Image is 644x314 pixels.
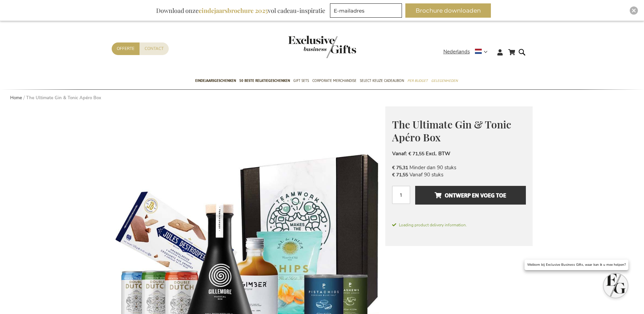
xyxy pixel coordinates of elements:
button: Ontwerp en voeg toe [415,186,526,205]
b: eindejaarsbrochure 2025 [199,6,268,15]
a: Contact [140,42,169,55]
span: € 71,55 [408,151,424,157]
span: Nederlands [443,48,470,56]
li: Minder dan 90 stuks [392,164,526,171]
span: 50 beste relatiegeschenken [239,77,290,84]
form: marketing offers and promotions [330,3,404,20]
button: Brochure downloaden [405,3,491,18]
span: Gelegenheden [431,77,458,84]
div: Download onze vol cadeau-inspiratie [153,3,328,18]
span: Gift Sets [293,77,309,84]
a: store logo [288,36,322,58]
span: Corporate Merchandise [312,77,356,84]
input: E-mailadres [330,3,402,18]
span: Per Budget [407,77,428,84]
img: Close [632,8,636,13]
div: Close [630,6,638,15]
img: Exclusive Business gifts logo [288,36,356,58]
li: Vanaf 90 stuks [392,171,526,178]
span: € 71,55 [392,172,408,178]
a: Offerte [112,42,140,55]
span: Vanaf: [392,150,407,157]
span: Select Keuze Cadeaubon [360,77,404,84]
span: The Ultimate Gin & Tonic Apéro Box [392,118,511,144]
strong: The Ultimate Gin & Tonic Apéro Box [26,95,101,101]
input: Aantal [392,186,410,204]
a: Home [10,95,22,101]
span: Eindejaarsgeschenken [195,77,236,84]
span: Ontwerp en voeg toe [435,190,506,201]
span: € 75,31 [392,164,408,171]
span: Loading product delivery information. [392,222,526,228]
div: Nederlands [443,48,492,56]
span: Excl. BTW [426,150,450,157]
